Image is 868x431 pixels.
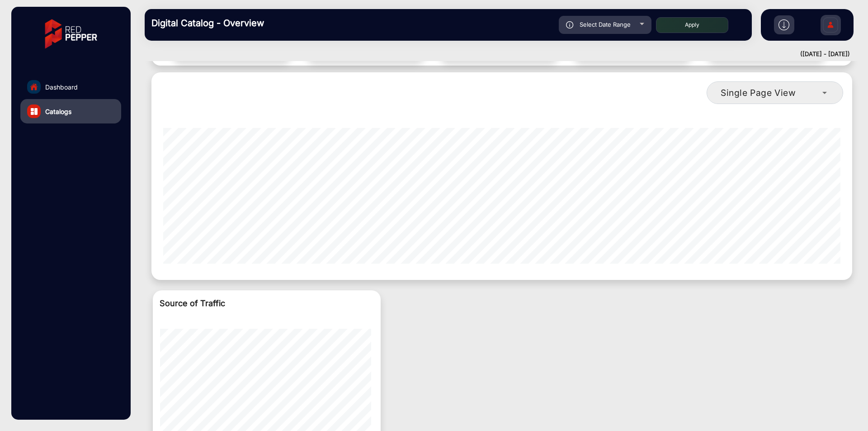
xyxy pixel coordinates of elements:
img: catalog [31,108,38,115]
img: h2download.svg [778,19,789,30]
span: Single Page View [721,87,796,98]
button: Apply [656,17,728,33]
span: Dashboard [45,82,78,92]
a: Catalogs [20,99,121,123]
a: Dashboard [20,75,121,99]
img: icon [566,21,574,28]
div: event-details-1 w-100 [156,113,848,271]
span: Catalogs [45,107,71,116]
img: vmg-logo [38,11,104,57]
div: Source of Traffic [160,297,374,309]
h3: Digital Catalog - Overview [151,18,278,28]
span: Select Date Range [580,21,631,28]
img: Sign%20Up.svg [821,10,840,42]
div: ([DATE] - [DATE]) [136,50,850,59]
img: home [30,83,38,91]
div: single-page-view-4 [156,113,848,271]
